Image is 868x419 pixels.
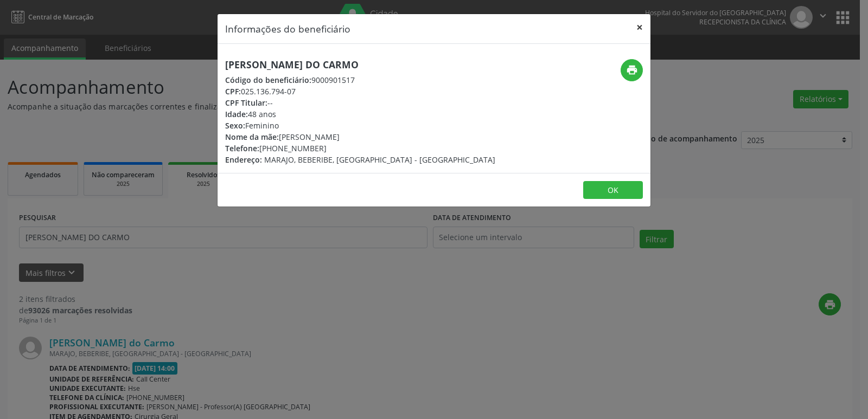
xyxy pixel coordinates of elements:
i: print [626,64,638,76]
span: MARAJO, BEBERIBE, [GEOGRAPHIC_DATA] - [GEOGRAPHIC_DATA] [264,154,495,165]
span: Código do beneficiário: [225,75,311,85]
span: Nome da mãe: [225,132,279,142]
h5: [PERSON_NAME] do Carmo [225,59,495,70]
button: print [621,59,643,81]
div: [PHONE_NUMBER] [225,143,495,154]
span: Idade: [225,109,248,119]
div: 48 anos [225,108,495,120]
div: -- [225,97,495,108]
div: [PERSON_NAME] [225,131,495,143]
button: OK [583,181,643,199]
div: 025.136.794-07 [225,86,495,97]
span: CPF: [225,86,241,96]
div: Feminino [225,120,495,131]
span: Sexo: [225,120,245,131]
span: Telefone: [225,143,259,153]
div: 9000901517 [225,74,495,86]
button: Close [629,14,650,41]
h5: Informações do beneficiário [225,22,350,36]
span: CPF Titular: [225,98,267,108]
span: Endereço: [225,154,262,165]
